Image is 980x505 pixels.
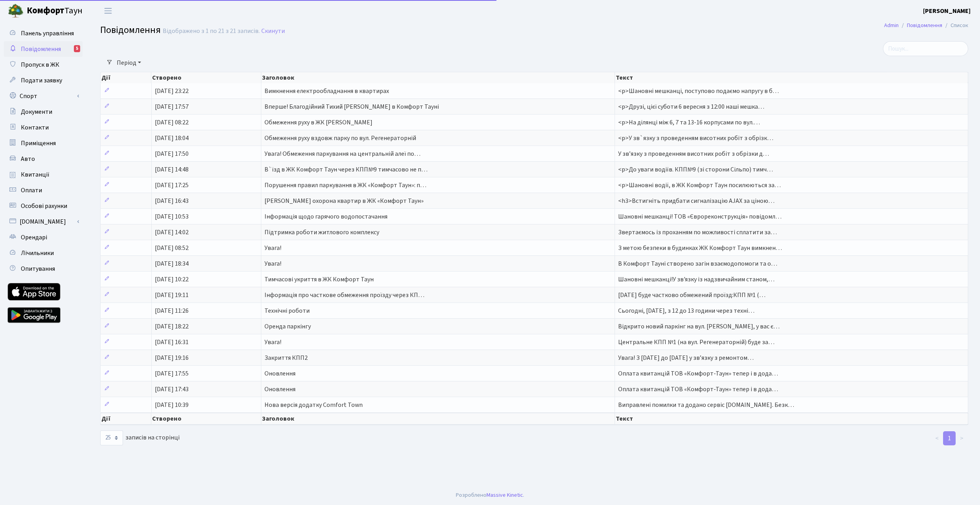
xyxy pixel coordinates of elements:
[261,72,615,83] th: Заголовок
[907,21,942,29] a: Повідомлення
[4,198,83,214] a: Особові рахунки
[264,228,379,237] span: Підтримка роботи житлового комплексу
[4,182,83,198] a: Оплати
[21,155,35,163] span: Авто
[618,87,779,95] span: <p>Шановні мешканці, поступово подаємо напругу в б…
[618,401,794,409] span: Виправлені помилки та додано сервіс [DOMAIN_NAME]. Безк…
[4,245,83,261] a: Лічильники
[100,23,161,37] span: Повідомлення
[155,149,189,158] span: [DATE] 17:50
[618,291,765,299] span: [DATE] буде частково обмежений проїзд:КПП №1 (…
[4,151,83,167] a: Авто
[155,401,189,409] span: [DATE] 10:39
[615,72,968,83] th: Текст
[618,259,777,268] span: В Комфорт Тауні створено загін взаємодопомоги та о…
[21,264,55,273] span: Опитування
[4,41,83,57] a: Повідомлення5
[4,214,83,230] a: [DOMAIN_NAME]
[618,306,754,315] span: Сьогодні, [DATE], з 12 до 13 години через техні…
[21,108,52,116] span: Документи
[883,41,968,56] input: Пошук...
[155,102,189,111] span: [DATE] 17:57
[155,197,189,205] span: [DATE] 16:43
[264,165,428,174] span: В`їзд в ЖК Комфорт Таун через КПП№9 тимчасово не п…
[264,102,439,111] span: Вперше! Благодійний Тихий [PERSON_NAME] в Комфорт Тауні
[155,212,189,221] span: [DATE] 10:53
[618,354,754,362] span: Увага! З [DATE] до [DATE] у зв’язку з ремонтом…
[155,181,189,190] span: [DATE] 17:25
[264,401,363,409] span: Нова версія додатку Comfort Town
[264,291,424,299] span: Інформація про часткове обмеження проїзду через КП…
[27,4,83,18] span: Таун
[21,76,62,85] span: Подати заявку
[101,413,151,425] th: Дії
[155,369,189,378] span: [DATE] 17:55
[155,322,189,331] span: [DATE] 18:22
[21,170,50,179] span: Квитанції
[618,369,778,378] span: Оплата квитанцій ТОВ «Комфорт-Таун» тепер і в дода…
[264,338,281,346] span: Увага!
[264,306,310,315] span: Технічні роботи
[618,228,777,237] span: Звертаємось із проханням по можливості сплатити за…
[264,181,426,190] span: Порушення правил паркування в ЖК «Комфорт Таун»: п…
[21,139,56,148] span: Приміщення
[155,134,189,142] span: [DATE] 18:04
[615,413,968,425] th: Текст
[264,87,389,95] span: Вимкнення електрообладнання в квартирах
[264,259,281,268] span: Увага!
[155,259,189,268] span: [DATE] 18:34
[264,118,373,127] span: Обмеження руху в ЖК [PERSON_NAME]
[21,202,67,210] span: Особові рахунки
[21,249,54,257] span: Лічильники
[4,230,83,245] a: Орендарі
[618,275,774,284] span: Шановні мешканці!У зв'язку із надзвичайним станом,…
[21,233,47,242] span: Орендарі
[101,72,151,83] th: Дії
[151,413,261,425] th: Створено
[4,26,83,41] a: Панель управління
[618,165,773,174] span: <p>До уваги водіїв. КПП№9 (зі сторони Сільпо) тимч…
[923,6,971,16] a: [PERSON_NAME]
[264,244,281,252] span: Увага!
[21,29,74,38] span: Панель управління
[4,261,83,277] a: Опитування
[21,123,49,132] span: Контакти
[100,430,123,445] select: записів на сторінці
[155,118,189,127] span: [DATE] 08:22
[155,385,189,394] span: [DATE] 17:43
[21,45,61,53] span: Повідомлення
[155,244,189,252] span: [DATE] 08:52
[21,60,59,69] span: Пропуск в ЖК
[155,354,189,362] span: [DATE] 19:16
[155,291,189,299] span: [DATE] 19:11
[942,21,968,30] li: Список
[155,306,189,315] span: [DATE] 11:26
[261,413,615,425] th: Заголовок
[98,4,118,17] button: Переключити навігацію
[27,4,64,17] b: Комфорт
[155,228,189,237] span: [DATE] 14:02
[4,88,83,104] a: Спорт
[4,135,83,151] a: Приміщення
[456,491,524,500] div: Розроблено .
[155,165,189,174] span: [DATE] 14:48
[884,21,899,29] a: Admin
[114,56,144,69] a: Період
[74,45,80,52] div: 5
[618,244,782,252] span: З метою безпеки в будинках ЖК Комфорт Таун вимкнен…
[872,17,980,34] nav: breadcrumb
[151,72,261,83] th: Створено
[618,134,773,142] span: <p>У зв`язку з проведенням висотних робіт з обрізк…
[100,430,180,445] label: записів на сторінці
[618,197,774,205] span: <h3>Встигніть придбати сигналізацію AJAX за ціною…
[618,212,782,221] span: Шановні мешканці! ТОВ «Єврореконструкція» повідомл…
[618,149,769,158] span: У звʼязку з проведенням висотних робіт з обрізки д…
[618,118,760,127] span: <p>На ділянці між 6, 7 та 13-16 корпусами по вул.…
[155,87,189,95] span: [DATE] 23:22
[618,102,764,111] span: <p>Друзі, цієї суботи 6 вересня з 12:00 наші мешка…
[4,167,83,182] a: Квитанції
[155,275,189,284] span: [DATE] 10:22
[264,275,374,284] span: Тимчасові укриття в ЖК Комфорт Таун
[618,322,780,331] span: Відкрито новий паркінг на вул. [PERSON_NAME], у вас є…
[618,338,774,346] span: Центральне КПП №1 (на вул. Регенераторній) буде за…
